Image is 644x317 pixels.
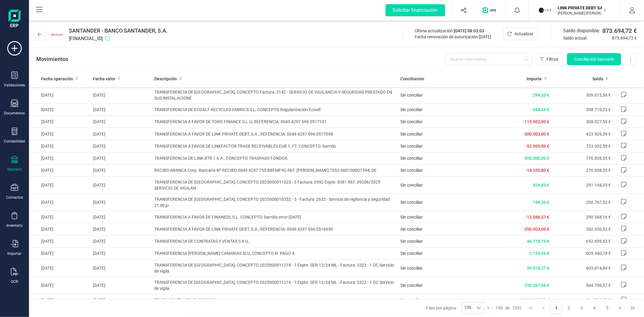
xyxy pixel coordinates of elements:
[91,235,152,247] td: [DATE]
[36,55,68,63] p: Movimientos
[400,183,423,187] span: Sin conciliar
[91,260,152,277] td: [DATE]
[29,128,91,140] td: [DATE]
[552,260,613,277] td: 603.814,84 €
[454,28,484,33] span: [DATE] 08:03:03
[91,194,152,211] td: [DATE]
[525,144,549,149] span: -52.905,96 €
[563,302,575,314] button: Page 2
[154,107,396,113] span: TRANSFERENCIA DE ECOALF RECYCLED FABRICS S L, CONCEPTO Regularización Ecoalf.
[29,260,91,277] td: [DATE]
[91,164,152,176] td: [DATE]
[91,211,152,223] td: [DATE]
[29,223,91,235] td: [DATE]
[487,305,490,311] span: 1
[154,119,396,125] span: TRANSFERENCIA A FAVOR DE TORO FINANCE S.L.U, REFERENCIA: 0049 4297 696 0517101
[514,31,533,37] span: Actualizar
[69,27,168,35] span: SANTANDER - BANCO SANTANDER, S.A.
[525,215,549,219] span: -12.088,37 €
[69,35,168,42] span: [FINANCIAL_ID]
[378,1,452,20] button: Solicitar financiación
[552,294,613,306] td: 324.588,59 €
[400,76,424,82] span: Conciliación
[426,302,485,314] div: Filas por página:
[601,302,613,314] button: Page 5
[552,164,613,176] td: 276.838,55 €
[91,128,152,140] td: [DATE]
[527,239,549,244] span: 46.718,75 €
[576,302,588,314] button: Page 3
[529,251,549,256] span: 2.125,94 €
[91,152,152,164] td: [DATE]
[154,279,396,291] span: TRANSFERENCIA DE [GEOGRAPHIC_DATA], CONCEPTO 2025000011216 - 1 Expte. SER-12/24 ML - Factura: 332...
[91,104,152,116] td: [DATE]
[552,86,613,104] td: 309.015,56 €
[91,223,152,235] td: [DATE]
[400,283,423,288] span: Sin conciliar
[512,305,522,311] span: 7351
[400,266,423,271] span: Sin conciliar
[552,104,613,116] td: 308.716,23 €
[552,128,613,140] td: 423.929,59 €
[523,227,549,232] span: -350.003,00 €
[487,305,522,311] div: -
[154,196,396,208] span: TRANSFERENCIA DE [GEOGRAPHIC_DATA], CONCEPTO 2025000010352 - 3 - Factura: 2632 - Servicio de vigi...
[482,7,498,13] img: Logo de OPS
[519,298,549,303] span: -2.200.000,00 €
[41,76,73,82] span: Fecha operación
[29,116,91,128] td: [DATE]
[505,305,510,311] span: de
[154,155,396,161] span: TRANSFERENCIA DE LINK BTR 1 S.A., CONCEPTO TRASPASO FONDOS.
[479,34,491,39] span: [DATE]
[91,86,152,104] td: [DATE]
[415,34,491,40] div: Fecha renovación de autorización:
[539,4,552,17] img: LI
[154,250,396,256] span: TRANSFERENCIA [PERSON_NAME] CANARIAS SLU, CONCEPTO N. PAGO 4.
[527,76,542,82] span: Importe
[29,194,91,211] td: [DATE]
[525,168,549,173] span: -14.355,80 €
[550,302,562,314] button: Page 1
[524,283,549,288] span: 220.207,98 €
[445,53,532,65] input: Buscar movimiento...
[533,93,549,98] span: 299,33 €
[154,179,396,191] span: TRANSFERENCIA DE [GEOGRAPHIC_DATA], CONCEPTO 2025000011023 - 3 Factura: 2992 Expte. 8381 REF. 092...
[558,5,606,11] p: LINK PRIVATE DEBT SA
[29,211,91,223] td: [DATE]
[533,200,549,205] span: 199,36 €
[154,262,396,274] span: TRANSFERENCIA DE [GEOGRAPHIC_DATA], CONCEPTO 2025000011218 - 1 Expte. SER-12/24 ML - Factura: 332...
[558,11,606,16] p: [PERSON_NAME] [PERSON_NAME]
[91,277,152,294] td: [DATE]
[574,56,614,62] span: Conciliación bancaria
[533,107,549,112] span: 688,64 €
[400,132,423,136] span: Sin conciliar
[496,305,503,311] span: 100
[6,223,23,228] div: Inventario
[612,35,637,41] span: 873.694,72 €
[524,156,549,161] span: 500.000,00 €
[93,76,115,82] span: Fecha valor
[503,28,539,40] button: Actualizar
[29,164,91,176] td: [DATE]
[536,53,563,65] button: Filtros
[29,152,91,164] td: [DATE]
[154,238,396,244] span: TRANSFERENCIA DE CONTRATAS Y VENTAS S A U, .
[154,89,396,101] span: TRANSFERENCIA DE [GEOGRAPHIC_DATA], CONCEPTO Factura: 3142 - SERVICIO DE VIGILANCIA Y SEGURIDAD P...
[462,303,473,313] span: 100
[527,266,549,271] span: 59.018,27 €
[6,195,23,200] div: Contactos
[536,1,614,20] button: LILINK PRIVATE DEBT SA[PERSON_NAME] [PERSON_NAME]
[29,294,91,306] td: [DATE]
[602,27,637,35] span: 873.694,72 €
[479,1,502,20] button: Logo de OPS
[525,302,537,314] button: First Page
[400,298,423,303] span: Sin conciliar
[400,107,423,112] span: Sin conciliar
[386,4,445,16] div: Solicitar financiación
[533,183,549,187] span: 426,83 €
[91,140,152,152] td: [DATE]
[552,177,613,194] td: 291.194,35 €
[4,139,25,144] div: Contabilidad
[4,111,25,116] div: Documentos
[154,143,396,149] span: TRANSFERENCIA A FAVOR DE LINKFACTOR TRADE RECEIVABLES EUR 1, FT. CONCEPTO: barrido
